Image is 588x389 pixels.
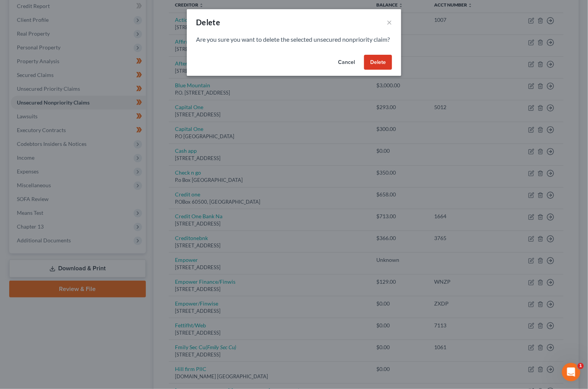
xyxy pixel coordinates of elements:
[387,18,392,27] button: ×
[578,363,584,369] span: 1
[332,55,361,70] button: Cancel
[196,17,220,28] div: Delete
[196,35,392,44] p: Are you sure you want to delete the selected unsecured nonpriority claim?
[364,55,392,70] button: Delete
[562,363,580,381] iframe: Intercom live chat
